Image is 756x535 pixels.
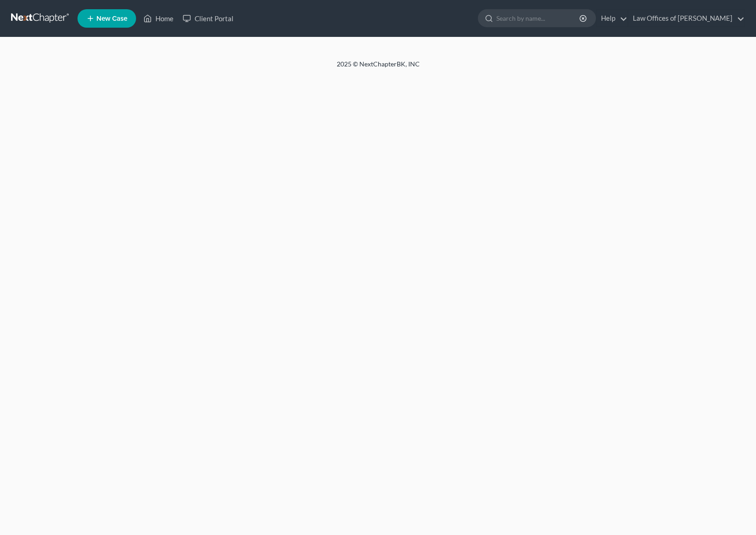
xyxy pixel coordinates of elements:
[628,10,744,27] a: Law Offices of [PERSON_NAME]
[139,10,178,27] a: Home
[596,10,627,27] a: Help
[178,10,238,27] a: Client Portal
[496,10,581,27] input: Search by name...
[96,15,127,22] span: New Case
[115,59,641,76] div: 2025 © NextChapterBK, INC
